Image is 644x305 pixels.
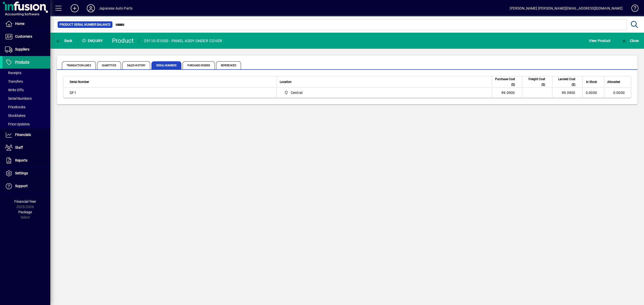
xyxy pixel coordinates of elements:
[555,76,575,87] span: Landed Cost ($)
[144,37,222,45] div: 29110-S1000 - PANEL ASSY-UNDER COVER
[3,30,50,43] a: Customers
[3,111,50,120] a: Stocktakes
[3,167,50,180] a: Settings
[628,1,638,17] a: Knowledge Base
[15,60,29,64] span: Products
[495,76,515,87] span: Purchase Cost ($)
[5,71,21,75] span: Receipts
[15,133,31,137] span: Financials
[15,171,28,175] span: Settings
[5,105,25,109] span: Pricebooks
[291,90,303,95] span: Central
[582,88,604,98] td: 3.0000
[99,4,133,12] div: Japanese Auto Parts
[555,76,580,87] div: Landed Cost ($)
[151,61,181,69] span: Serial Numbers
[5,114,25,118] span: Stocktakes
[588,36,612,45] button: View Product
[280,79,489,85] div: Location
[282,90,486,96] span: Central
[525,76,550,87] div: Freight Cost ($)
[5,96,32,100] span: Serial Numbers
[122,61,150,69] span: Sales History
[621,39,639,43] span: Close
[3,77,50,86] a: Transfers
[3,154,50,167] a: Reports
[586,79,602,85] div: In Stock
[183,61,215,69] span: Purchase Orders
[56,39,72,43] span: Back
[604,88,631,98] td: 0.0000
[67,4,83,13] button: Add
[15,47,29,51] span: Suppliers
[510,4,623,12] div: [PERSON_NAME] [PERSON_NAME][EMAIL_ADDRESS][DOMAIN_NAME]
[15,34,32,38] span: Customers
[70,79,89,85] span: Serial Number
[5,79,23,83] span: Transfers
[620,36,640,45] button: Close
[616,36,644,45] app-page-header-button: Close enquiry
[3,103,50,111] a: Pricebooks
[60,22,110,27] span: Product Serial Number Balance
[525,76,545,87] span: Freight Cost ($)
[78,37,108,45] div: Enquiry
[3,43,50,56] a: Suppliers
[492,88,522,98] td: 99.0900
[15,184,28,188] span: Support
[50,36,78,45] app-page-header-button: Back
[63,88,276,98] td: DF1
[552,88,582,98] td: 99.0900
[97,61,121,69] span: Quantities
[3,18,50,30] a: Home
[607,79,625,85] div: Allocated
[586,79,597,85] span: In Stock
[3,86,50,94] a: Write Offs
[18,210,32,214] span: Package
[112,37,134,45] div: Product
[3,180,50,192] a: Support
[15,22,24,26] span: Home
[5,88,24,92] span: Write Offs
[607,79,620,85] span: Allocated
[3,129,50,141] a: Financials
[3,120,50,128] a: Price Updates
[5,122,30,126] span: Price Updates
[14,199,36,204] span: Financial Year
[3,141,50,154] a: Staff
[3,94,50,103] a: Serial Numbers
[589,37,611,45] span: View Product
[280,79,292,85] span: Location
[15,158,27,162] span: Reports
[216,61,241,69] span: References
[62,61,96,69] span: Transaction Lines
[15,145,23,149] span: Staff
[495,76,519,87] div: Purchase Cost ($)
[83,4,99,13] button: Profile
[54,36,74,45] button: Back
[3,69,50,77] a: Receipts
[70,79,273,85] div: Serial Number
